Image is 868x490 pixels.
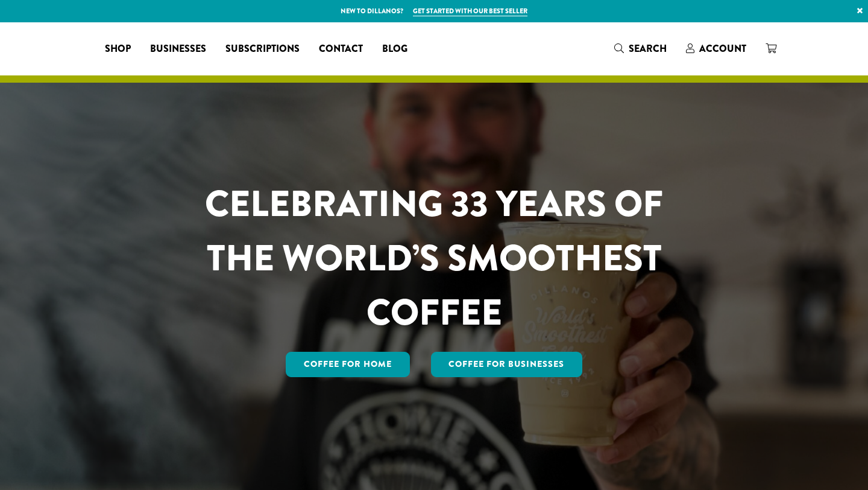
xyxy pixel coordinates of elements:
span: Subscriptions [225,42,300,57]
a: Search [605,39,676,59]
span: Blog [382,42,407,57]
a: Shop [95,39,140,59]
span: Search [629,42,667,56]
a: Get started with our best seller [413,6,527,16]
span: Businesses [150,42,206,57]
span: Account [699,42,746,56]
span: Shop [105,42,131,57]
h1: CELEBRATING 33 YEARS OF THE WORLD’S SMOOTHEST COFFEE [169,177,699,340]
span: Contact [319,42,363,57]
a: Coffee for Home [286,352,410,377]
a: Coffee For Businesses [431,352,583,377]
